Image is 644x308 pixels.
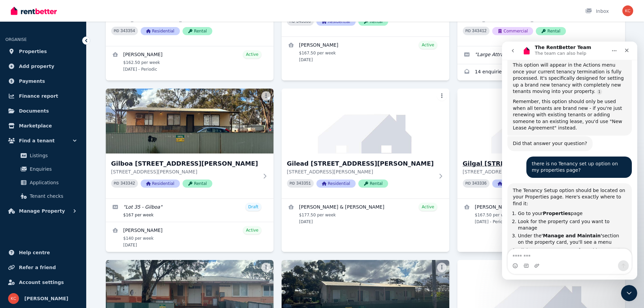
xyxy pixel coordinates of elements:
[19,92,58,100] span: Finance report
[437,91,447,101] button: More options
[5,115,130,142] div: Krystal says…
[5,204,81,218] button: Manage Property
[24,294,68,303] span: [PERSON_NAME]
[472,29,486,33] code: 343412
[106,89,273,153] img: Gilboa Lot 35/1 Sharpe Drive, Mount Burges
[5,104,81,118] a: Documents
[19,107,49,115] span: Documents
[32,221,38,227] button: Upload attachment
[8,189,78,203] a: Tenant checks
[261,263,271,272] button: More options
[114,207,119,212] a: Source reference 5610179:
[457,199,625,229] a: View details for Braylen Indich
[183,180,212,188] span: Rental
[457,89,625,198] a: Gilgal Lot 33/1 Sharpe Drive, Mount BurgesGilgal [STREET_ADDRESS][PERSON_NAME][STREET_ADDRESS][PE...
[463,159,610,168] h3: Gilgal [STREET_ADDRESS][PERSON_NAME]
[106,199,273,222] a: Edit listing: Lot 35 - Gilboa
[111,159,259,168] h3: Gilboa [STREET_ADDRESS][PERSON_NAME]
[5,276,81,289] a: Account settings
[5,134,81,147] button: Find a tenant
[316,180,356,188] span: Residential
[492,27,533,35] span: Commercial
[5,95,130,115] div: The RentBetter Team says…
[296,19,311,24] code: 343300
[11,6,57,16] img: RentBetter
[5,95,91,110] div: Did that answer your question?
[466,182,471,185] small: PID
[30,179,75,187] span: Applications
[466,29,471,33] small: PID
[437,263,447,272] button: More options
[116,219,127,230] button: Send a message…
[290,182,295,185] small: PID
[502,42,637,280] iframe: Intercom live chat
[5,89,81,103] a: Finance report
[120,181,135,186] code: 343342
[19,263,56,271] span: Refer a friend
[10,221,16,227] button: Emoji picker
[30,151,75,160] span: Listings
[16,169,124,175] li: Go to your page
[5,246,81,259] a: Help centre
[5,119,81,133] a: Marketplace
[34,206,76,211] b: 'Tenancy Setup'
[5,60,81,73] a: Add property
[16,191,124,204] li: Under the section on the property card, you'll see a menu
[282,89,449,198] a: Gilead Lot 40/1 Sharpe Drive, Mount BurgesGilead [STREET_ADDRESS][PERSON_NAME][STREET_ADDRESS][PE...
[19,47,47,55] span: Properties
[41,169,69,174] b: Properties
[111,168,259,175] p: [STREET_ADDRESS][PERSON_NAME]
[472,181,486,186] code: 343336
[5,74,81,88] a: Payments
[16,206,124,212] li: Click on from this menu
[19,248,50,257] span: Help centre
[183,27,212,35] span: Rental
[5,37,27,42] span: ORGANISE
[457,64,625,80] a: Enquiries for Emu Farm Lands Lot 63/1 Sharpe Drive, Mount Burges
[120,29,135,33] code: 343354
[296,181,311,186] code: 343351
[358,180,388,188] span: Rental
[11,20,124,53] div: This option will appear in the Actions menu once your current tenancy termination is fully proces...
[114,182,119,185] small: PID
[19,207,65,215] span: Manage Property
[282,89,449,153] img: Gilead Lot 40/1 Sharpe Drive, Mount Burges
[11,99,85,105] div: Did that answer your question?
[16,177,124,189] li: Look for the property card you want to manage
[40,191,100,197] b: 'Manage and Maintain'
[24,115,130,136] div: there is no Tenancy set up option on my properties page?
[622,5,633,16] img: Krystal Carew
[536,27,566,35] span: Rental
[8,293,19,304] img: Krystal Carew
[106,222,273,252] a: View details for Patrick Tressidder
[11,57,124,90] div: Remember, this option should only be used when all tenants are brand new - if you're just renewin...
[19,137,55,145] span: Find a tenant
[114,29,119,33] small: PID
[141,180,180,188] span: Residential
[11,146,124,166] div: The Tenancy Setup option should be located on your Properties page. Here's exactly where to find it:
[21,221,27,227] button: Gif picker
[287,168,434,175] p: [STREET_ADDRESS][PERSON_NAME]
[463,168,610,175] p: [STREET_ADDRESS][PERSON_NAME]
[261,91,271,101] button: More options
[585,8,609,15] div: Inbox
[287,159,434,168] h3: Gilead [STREET_ADDRESS][PERSON_NAME]
[106,46,273,76] a: View details for Vivian Greenmount
[8,176,78,189] a: Applications
[282,37,449,67] a: View details for Darren Indrich
[8,149,78,162] a: Listings
[30,165,75,173] span: Enquiries
[621,285,637,301] iframe: Intercom live chat
[19,62,54,70] span: Add property
[95,48,100,53] a: Source reference 5610179:
[141,27,180,35] span: Residential
[19,122,52,130] span: Marketplace
[30,119,124,132] div: there is no Tenancy set up option on my properties page?
[30,192,75,200] span: Tenant checks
